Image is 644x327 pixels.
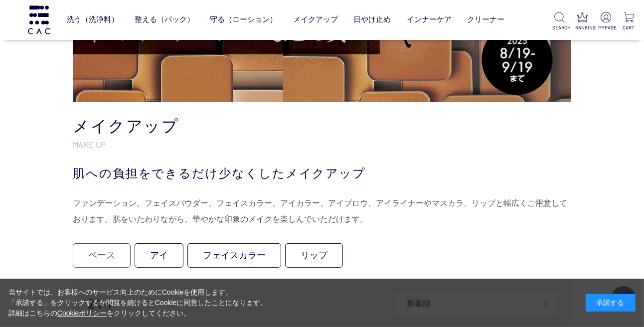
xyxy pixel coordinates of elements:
[73,139,571,150] p: MAKE UP
[285,243,343,268] a: リップ
[135,7,194,32] a: 整える（パック）
[467,7,504,32] a: クリーナー
[598,12,613,31] a: MYPAGE
[293,7,338,32] a: メイクアップ
[621,24,636,31] p: CART
[67,7,119,32] a: 洗う（洗浄料）
[135,243,183,268] a: アイ
[26,5,51,34] img: logo
[73,116,571,137] h1: メイクアップ
[73,164,571,182] div: 肌への負担をできるだけ少なくしたメイクアップ
[552,24,567,31] p: SEARCH
[575,12,590,31] a: RANKING
[8,287,268,319] div: 当サイトでは、お客様へのサービス向上のためにCookieを使用します。 「承諾する」をクリックするか閲覧を続けるとCookieに同意したことになります。 詳細はこちらの をクリックしてください。
[187,243,281,268] a: フェイスカラー
[552,12,567,31] a: SEARCH
[210,7,277,32] a: 守る（ローション）
[73,195,571,227] div: ファンデーション、フェイスパウダー、フェイスカラー、アイカラー、アイブロウ、アイライナーやマスカラ、リップと幅広くご用意しております。肌をいたわりながら、華やかな印象のメイクを楽しんでいただけます。
[575,24,590,31] p: RANKING
[586,294,636,312] div: 承諾する
[353,7,391,32] a: 日やけ止め
[621,12,636,31] a: CART
[407,7,452,32] a: インナーケア
[57,309,107,317] a: Cookieポリシー
[598,24,613,31] p: MYPAGE
[73,243,131,268] a: ベース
